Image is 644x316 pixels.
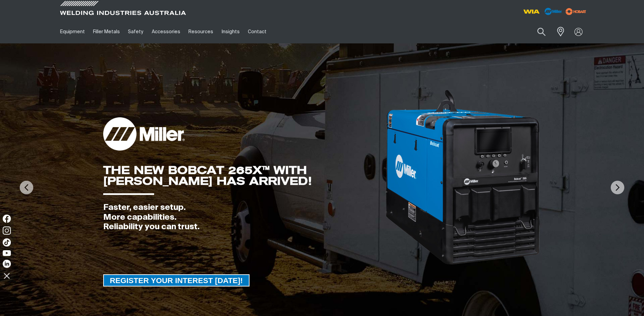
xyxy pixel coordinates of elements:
a: Contact [244,20,271,43]
div: THE NEW BOBCAT 265X™ WITH [PERSON_NAME] HAS ARRIVED! [103,165,385,186]
span: REGISTER YOUR INTEREST [DATE]! [104,274,249,287]
a: Accessories [148,20,184,43]
img: PrevArrow [20,181,33,194]
img: Facebook [3,215,11,223]
img: miller [564,6,588,17]
nav: Main [56,20,455,43]
img: TikTok [3,238,11,246]
img: NextArrow [611,181,624,194]
img: hide socials [1,270,13,281]
a: Equipment [56,20,89,43]
a: Safety [124,20,147,43]
a: Insights [217,20,243,43]
a: Filler Metals [89,20,124,43]
a: REGISTER YOUR INTEREST TODAY! [103,274,250,287]
img: YouTube [3,250,11,256]
button: Search products [530,24,553,40]
div: Faster, easier setup. More capabilities. Reliability you can trust. [103,203,385,232]
a: Resources [184,20,217,43]
img: Instagram [3,226,11,235]
input: Product name or item number... [521,24,553,40]
img: LinkedIn [3,260,11,268]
